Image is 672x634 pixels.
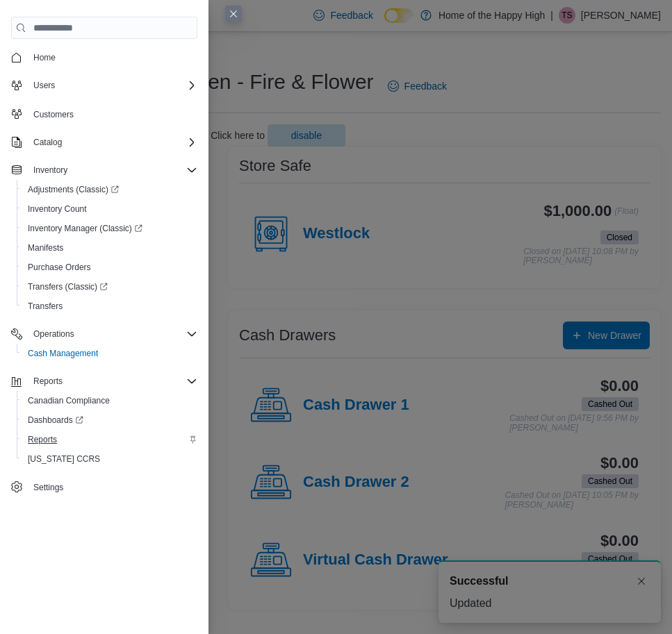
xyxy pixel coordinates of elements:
[22,220,148,237] a: Inventory Manager (Classic)
[28,326,197,342] span: Operations
[33,328,74,340] span: Operations
[22,278,113,295] a: Transfers (Classic)
[17,199,203,219] button: Inventory Count
[33,109,74,120] span: Customers
[28,453,100,465] span: [US_STATE] CCRS
[22,412,197,428] span: Dashboards
[17,219,203,238] a: Inventory Manager (Classic)
[6,133,203,152] button: Catalog
[17,258,203,277] button: Purchase Orders
[22,240,197,256] span: Manifests
[22,278,197,295] span: Transfers (Classic)
[33,165,67,176] span: Inventory
[22,345,197,362] span: Cash Management
[28,106,79,123] a: Customers
[22,240,69,256] a: Manifests
[28,415,83,426] span: Dashboards
[17,180,203,199] a: Adjustments (Classic)
[6,103,203,124] button: Customers
[22,259,97,276] a: Purchase Orders
[28,281,108,292] span: Transfers (Classic)
[28,203,87,215] span: Inventory Count
[28,348,98,359] span: Cash Management
[17,430,203,449] button: Reports
[22,201,197,217] span: Inventory Count
[28,301,63,312] span: Transfers
[6,372,203,391] button: Reports
[28,134,197,151] span: Catalog
[28,373,197,390] span: Reports
[17,238,203,258] button: Manifests
[28,162,197,178] span: Inventory
[6,477,203,497] button: Settings
[11,42,197,500] nav: Complex example
[22,298,197,315] span: Transfers
[22,431,197,448] span: Reports
[22,181,124,198] a: Adjustments (Classic)
[28,478,197,496] span: Settings
[28,49,61,66] a: Home
[22,220,197,237] span: Inventory Manager (Classic)
[33,52,56,63] span: Home
[28,395,110,406] span: Canadian Compliance
[28,184,119,195] span: Adjustments (Classic)
[28,49,197,66] span: Home
[225,6,242,22] button: Close this dialog
[6,47,203,67] button: Home
[33,137,62,148] span: Catalog
[22,412,89,428] a: Dashboards
[22,431,63,448] a: Reports
[6,76,203,95] button: Users
[6,324,203,344] button: Operations
[17,297,203,316] button: Transfers
[28,479,69,496] a: Settings
[17,344,203,363] button: Cash Management
[28,77,60,94] button: Users
[17,410,203,430] a: Dashboards
[33,80,55,91] span: Users
[28,134,67,151] button: Catalog
[17,391,203,410] button: Canadian Compliance
[22,181,197,198] span: Adjustments (Classic)
[28,223,142,234] span: Inventory Manager (Classic)
[22,451,197,467] span: Washington CCRS
[28,105,197,122] span: Customers
[28,77,197,94] span: Users
[33,482,63,493] span: Settings
[22,259,197,276] span: Purchase Orders
[28,434,57,445] span: Reports
[22,201,92,217] a: Inventory Count
[28,242,63,253] span: Manifests
[28,373,68,390] button: Reports
[22,392,197,409] span: Canadian Compliance
[17,277,203,297] a: Transfers (Classic)
[22,451,106,467] a: [US_STATE] CCRS
[22,345,104,362] a: Cash Management
[28,262,91,273] span: Purchase Orders
[28,326,80,342] button: Operations
[22,392,115,409] a: Canadian Compliance
[17,449,203,469] button: [US_STATE] CCRS
[6,160,203,180] button: Inventory
[22,298,68,315] a: Transfers
[33,376,63,387] span: Reports
[28,162,73,178] button: Inventory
